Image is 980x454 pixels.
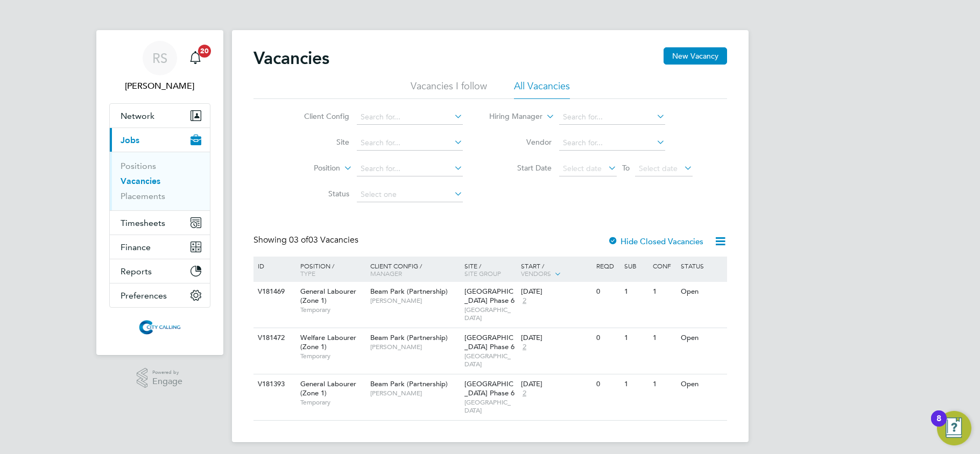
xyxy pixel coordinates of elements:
button: New Vacancy [664,47,727,65]
li: All Vacancies [514,80,570,99]
span: General Labourer (Zone 1) [300,287,356,305]
div: 8 [936,418,941,432]
input: Search for... [559,110,665,125]
div: Showing [253,235,361,246]
div: Start / [518,257,594,283]
span: 03 of [289,235,308,245]
div: V181393 [255,374,293,394]
span: Jobs [121,135,139,145]
div: Client Config / [368,257,462,282]
span: Finance [121,242,151,252]
span: [GEOGRAPHIC_DATA] Phase 6 [464,333,514,351]
span: Raje Saravanamuthu [109,80,210,93]
button: Finance [110,235,210,259]
a: Placements [121,191,165,201]
div: Site / [462,257,518,282]
span: [GEOGRAPHIC_DATA] [464,352,516,368]
span: 2 [521,389,528,398]
button: Reports [110,259,210,283]
div: Reqd [594,257,622,275]
span: Preferences [121,290,167,301]
span: 20 [198,45,211,58]
label: Start Date [490,163,552,173]
div: 1 [622,282,650,302]
label: Client Config [287,111,349,121]
a: Vacancies [121,176,160,186]
button: Open Resource Center, 8 new notifications [937,411,971,445]
span: [GEOGRAPHIC_DATA] Phase 6 [464,287,514,305]
li: Vacancies I follow [411,80,487,99]
a: Go to home page [109,318,210,336]
span: [GEOGRAPHIC_DATA] [464,398,516,415]
div: Jobs [110,152,210,210]
span: Temporary [300,352,365,360]
span: Timesheets [121,218,165,228]
img: citycalling-logo-retina.png [136,318,182,336]
label: Position [278,163,340,174]
div: Position / [292,257,368,282]
button: Timesheets [110,211,210,235]
div: 1 [650,328,678,348]
div: [DATE] [521,287,591,296]
label: Status [287,189,349,198]
div: Open [678,374,725,394]
label: Hide Closed Vacancies [608,236,703,246]
button: Preferences [110,283,210,307]
input: Search for... [357,110,463,125]
button: Network [110,104,210,127]
div: 0 [594,328,622,348]
span: Site Group [464,269,501,278]
a: RS[PERSON_NAME] [109,41,210,93]
span: [PERSON_NAME] [370,343,459,351]
span: Beam Park (Partnership) [370,379,448,388]
div: ID [255,257,293,275]
label: Hiring Manager [481,111,542,122]
span: Welfare Labourer (Zone 1) [300,333,356,351]
input: Search for... [559,136,665,151]
span: 2 [521,296,528,306]
label: Vendor [490,137,552,147]
label: Site [287,137,349,147]
div: V181469 [255,282,293,302]
span: General Labourer (Zone 1) [300,379,356,398]
span: Vendors [521,269,551,278]
a: 20 [185,41,206,75]
div: 1 [622,328,650,348]
div: V181472 [255,328,293,348]
span: [PERSON_NAME] [370,296,459,305]
span: Temporary [300,306,365,314]
div: 0 [594,374,622,394]
button: Jobs [110,128,210,152]
span: Manager [370,269,402,278]
span: Reports [121,266,152,276]
div: [DATE] [521,380,591,389]
a: Powered byEngage [137,368,182,388]
span: Type [300,269,315,278]
span: Beam Park (Partnership) [370,287,448,296]
span: RS [152,51,167,65]
input: Search for... [357,136,463,151]
span: 03 Vacancies [289,235,358,245]
span: Engage [152,377,182,386]
span: [GEOGRAPHIC_DATA] [464,306,516,322]
h2: Vacancies [253,47,329,69]
div: 1 [622,374,650,394]
div: Sub [622,257,650,275]
span: To [619,161,633,175]
span: Beam Park (Partnership) [370,333,448,342]
div: 1 [650,282,678,302]
input: Select one [357,187,463,202]
span: Powered by [152,368,182,377]
span: [GEOGRAPHIC_DATA] Phase 6 [464,379,514,398]
div: 1 [650,374,678,394]
div: Open [678,282,725,302]
nav: Main navigation [96,30,223,355]
span: 2 [521,343,528,352]
div: Status [678,257,725,275]
div: [DATE] [521,334,591,343]
span: [PERSON_NAME] [370,389,459,398]
span: Network [121,111,154,121]
span: Select date [639,164,678,173]
span: Temporary [300,398,365,407]
a: Positions [121,161,156,171]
